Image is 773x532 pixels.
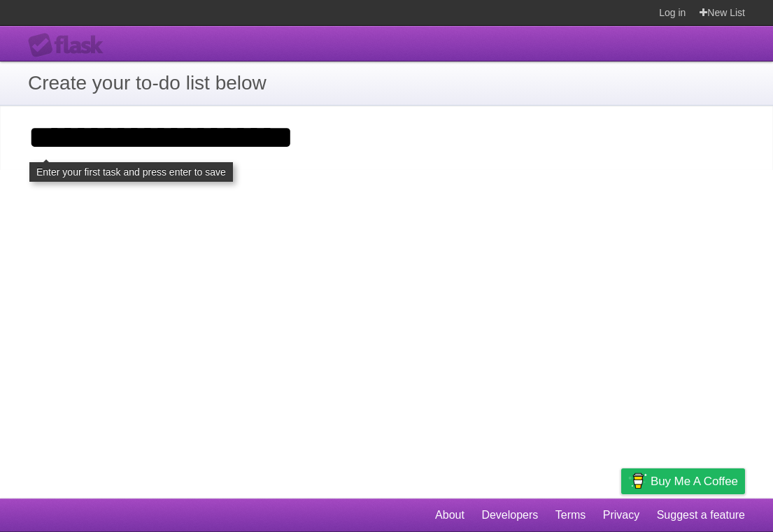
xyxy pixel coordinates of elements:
a: Buy me a coffee [621,468,745,494]
a: About [435,502,464,529]
div: Flask [28,33,112,58]
span: Buy me a coffee [651,469,738,494]
a: Developers [481,502,538,529]
h1: Create your to-do list below [28,69,745,98]
a: Terms [555,502,586,529]
a: Privacy [603,502,639,529]
a: Suggest a feature [657,502,745,529]
img: Buy me a coffee [628,469,647,493]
